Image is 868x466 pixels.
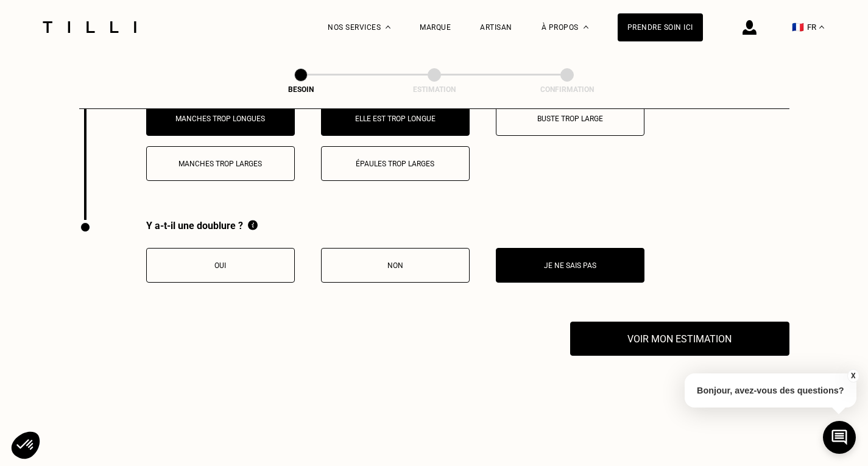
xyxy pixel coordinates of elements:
[146,220,644,233] div: Y a-t-il une doublure ?
[420,23,451,32] a: Marque
[146,248,295,283] button: Oui
[480,23,512,32] a: Artisan
[570,322,789,356] button: Voir mon estimation
[506,85,628,94] div: Confirmation
[146,146,295,181] button: Manches trop larges
[321,146,470,181] button: Épaules trop larges
[847,369,859,383] button: X
[496,248,644,283] button: Je ne sais pas
[819,26,824,29] img: menu déroulant
[153,160,288,168] p: Manches trop larges
[792,21,804,33] span: 🇫🇷
[248,220,258,230] img: Information
[584,26,588,29] img: Menu déroulant à propos
[618,13,703,41] a: Prendre soin ici
[328,261,463,270] p: Non
[328,115,463,123] p: Elle est trop longue
[153,115,288,123] p: Manches trop longues
[496,101,644,136] button: Buste trop large
[503,115,638,123] p: Buste trop large
[386,26,390,29] img: Menu déroulant
[503,261,638,270] p: Je ne sais pas
[328,160,463,168] p: Épaules trop larges
[240,85,362,94] div: Besoin
[321,248,470,283] button: Non
[321,101,470,136] button: Elle est trop longue
[373,85,495,94] div: Estimation
[38,21,141,33] img: Logo du service de couturière Tilli
[153,261,288,270] p: Oui
[743,20,757,35] img: icône connexion
[146,101,295,136] button: Manches trop longues
[685,373,856,408] p: Bonjour, avez-vous des questions?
